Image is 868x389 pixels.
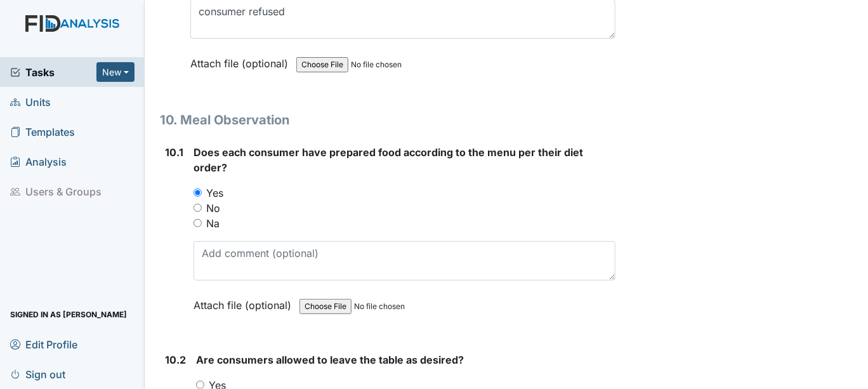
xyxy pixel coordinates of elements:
[190,49,293,71] label: Attach file (optional)
[10,152,67,171] span: Analysis
[10,122,75,142] span: Templates
[165,352,186,367] label: 10.2
[196,353,464,366] span: Are consumers allowed to leave the table as desired?
[206,216,220,231] label: Na
[96,62,135,82] button: New
[165,145,183,160] label: 10.1
[194,219,202,227] input: Na
[10,364,65,384] span: Sign out
[10,334,77,354] span: Edit Profile
[194,291,296,313] label: Attach file (optional)
[194,188,202,197] input: Yes
[10,92,51,112] span: Units
[196,381,204,389] input: Yes
[194,146,583,174] span: Does each consumer have prepared food according to the menu per their diet order?
[206,185,223,201] label: Yes
[10,305,127,324] span: Signed in as [PERSON_NAME]
[194,204,202,212] input: No
[160,110,615,129] h1: 10. Meal Observation
[10,65,96,80] a: Tasks
[206,201,220,216] label: No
